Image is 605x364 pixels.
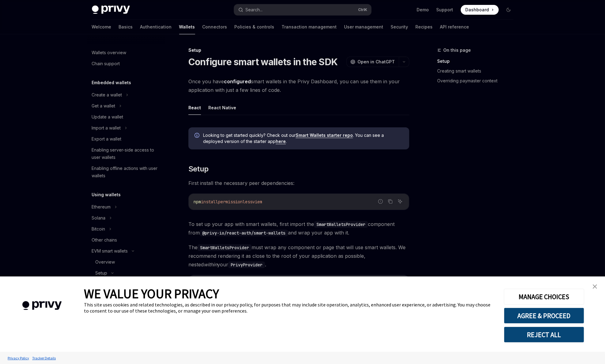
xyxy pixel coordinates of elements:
[188,47,409,53] div: Setup
[344,20,384,34] a: User management
[346,57,399,67] button: Open in ChatGPT
[6,353,31,363] a: Privacy Policy
[437,56,518,66] a: Setup
[140,20,172,34] a: Authentication
[31,353,57,363] a: Tracker Details
[234,4,371,15] button: Search...CtrlK
[466,7,489,13] span: Dashboard
[593,284,597,289] img: close banner
[204,261,217,268] em: within
[87,235,165,246] a: Other chains
[202,20,227,34] a: Connectors
[92,124,121,132] div: Import a wallet
[92,49,127,56] div: Wallets overview
[188,164,209,174] span: Setup
[282,20,337,34] a: Transaction management
[84,302,495,314] div: This site uses cookies and related technologies, as described in our privacy policy, for purposes...
[87,47,165,58] a: Wallets overview
[92,236,117,244] div: Other chains
[437,66,518,76] a: Creating smart wallets
[228,261,265,268] code: PrivyProvider
[224,78,251,85] a: configured
[92,91,122,99] div: Create a wallet
[218,199,252,205] span: permissionless
[358,59,395,65] span: Open in ChatGPT
[87,163,165,181] a: Enabling offline actions with user wallets
[188,220,409,237] span: To set up your app with smart wallets, first import the component from and wrap your app with it.
[87,257,165,268] a: Overview
[179,20,195,34] a: Wallets
[416,20,433,34] a: Recipes
[92,113,123,121] div: Update a wallet
[188,179,409,187] span: First install the necessary peer dependencies:
[440,20,469,34] a: API reference
[376,197,384,205] button: Report incorrect code
[87,144,165,163] a: Enabling server-side access to user wallets
[9,292,75,319] img: company logo
[188,56,338,67] h1: Configure smart wallets in the SDK
[188,77,409,94] span: Once you have smart wallets in the Privy Dashboard, you can use them in your application with jus...
[188,100,201,115] button: React
[92,165,162,179] div: Enabling offline actions with user wallets
[96,258,115,266] div: Overview
[504,308,584,324] button: AGREE & PROCEED
[391,20,408,34] a: Security
[92,225,105,233] div: Bitcoin
[92,6,130,14] img: dark logo
[417,7,429,13] a: Demo
[87,58,165,69] a: Chain support
[194,199,201,205] span: npm
[195,133,201,139] svg: Info
[87,133,165,144] a: Export a wallet
[92,135,122,143] div: Export a wallet
[87,111,165,122] a: Update a wallet
[208,100,236,115] button: React Native
[92,191,121,198] h5: Using wallets
[198,244,251,251] code: SmartWalletsProvider
[188,243,409,269] span: The must wrap any component or page that will use smart wallets. We recommend rendering it as clo...
[92,203,111,211] div: Ethereum
[92,247,128,255] div: EVM smart wallets
[504,5,513,15] button: Toggle dark mode
[358,7,368,12] span: Ctrl K
[84,286,219,302] span: WE VALUE YOUR PRIVACY
[246,6,263,13] div: Search...
[92,102,115,110] div: Get a wallet
[201,199,218,205] span: install
[296,133,353,138] a: Smart Wallets starter repo
[92,20,112,34] a: Welcome
[504,327,584,343] button: REJECT ALL
[276,139,286,144] a: here
[92,60,120,67] div: Chain support
[461,5,499,15] a: Dashboard
[396,197,404,205] button: Ask AI
[437,7,453,13] a: Support
[200,230,288,236] code: @privy-io/react-auth/smart-wallets
[589,280,601,293] a: close banner
[504,289,584,305] button: MANAGE CHOICES
[92,214,106,222] div: Solana
[119,20,133,34] a: Basics
[92,79,131,86] h5: Embedded wallets
[203,132,403,144] span: Looking to get started quickly? Check out our . You can see a deployed version of the starter app .
[437,76,518,86] a: Overriding paymaster context
[96,269,108,277] div: Setup
[235,20,274,34] a: Policies & controls
[252,199,262,205] span: viem
[386,197,394,205] button: Copy the contents from the code block
[92,146,162,161] div: Enabling server-side access to user wallets
[314,221,368,228] code: SmartWalletsProvider
[444,47,471,54] span: On this page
